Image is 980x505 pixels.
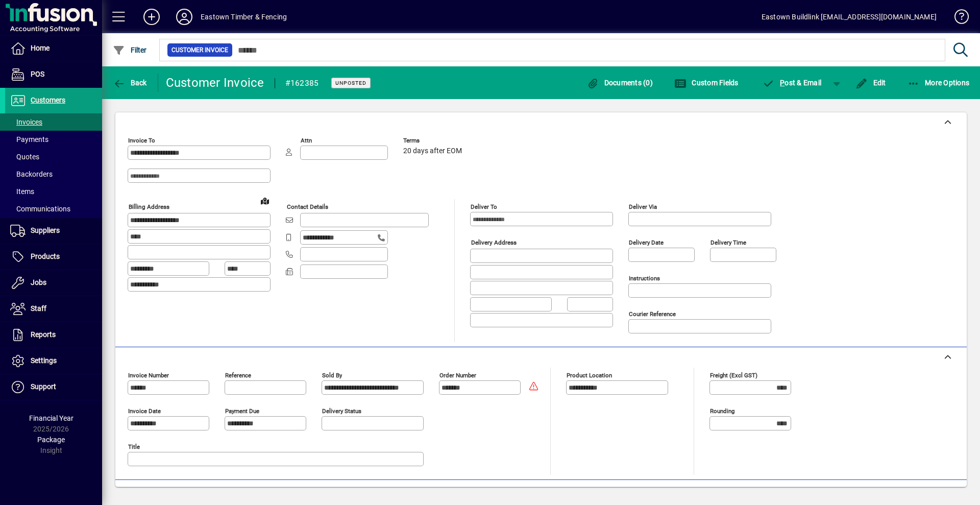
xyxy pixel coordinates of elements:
a: Settings [5,348,102,374]
mat-label: Rounding [710,407,734,415]
mat-label: Delivery date [629,239,664,246]
mat-label: Payment due [225,407,259,415]
a: Backorders [5,165,102,183]
a: Reports [5,322,102,348]
span: Suppliers [31,226,60,234]
a: Items [5,183,102,200]
span: Unposted [335,80,366,86]
span: Package [37,436,65,444]
span: Documents (0) [586,79,653,87]
a: Home [5,36,102,61]
a: View on map [257,193,273,209]
span: Filter [113,46,147,54]
mat-label: Invoice To [128,137,155,144]
button: Custom Fields [672,74,741,92]
mat-label: Deliver To [471,203,497,210]
span: Home [31,44,50,52]
span: ost & Email [763,79,822,87]
span: Products [31,252,60,260]
span: Edit [855,79,886,87]
mat-label: Product location [567,372,612,379]
mat-label: Courier Reference [629,310,676,318]
a: Jobs [5,270,102,296]
span: Back [113,79,147,87]
mat-label: Invoice number [128,372,169,379]
span: P [780,79,785,87]
button: Documents (0) [584,74,655,92]
button: Post & Email [757,74,827,92]
button: Add [135,8,168,26]
span: Custom Fields [674,79,739,87]
a: Quotes [5,148,102,165]
a: Staff [5,296,102,322]
span: Terms [403,137,464,144]
span: 20 days after EOM [403,147,462,155]
mat-label: Freight (excl GST) [710,372,757,379]
span: Invoices [10,118,42,126]
span: Reports [31,330,56,339]
span: Communications [10,205,70,213]
span: Backorders [10,170,53,178]
a: Communications [5,200,102,218]
span: More Options [908,79,970,87]
span: Staff [31,304,46,312]
mat-label: Attn [301,137,312,144]
a: Support [5,374,102,400]
mat-label: Instructions [629,275,660,282]
div: Eastown Buildlink [EMAIL_ADDRESS][DOMAIN_NAME] [762,9,937,25]
span: Support [31,382,56,391]
span: Customer Invoice [171,45,228,55]
span: Items [10,187,34,196]
button: Profile [168,8,201,26]
span: Customers [31,96,65,104]
span: Payments [10,135,48,143]
a: Products [5,244,102,270]
mat-label: Invoice date [128,407,161,415]
button: Back [110,74,150,92]
span: POS [31,70,44,78]
a: Knowledge Base [947,2,967,35]
app-page-header-button: Back [102,74,158,92]
button: Filter [110,41,150,59]
span: Quotes [10,153,39,161]
a: Suppliers [5,218,102,244]
span: Jobs [31,278,46,286]
a: Invoices [5,113,102,131]
button: More Options [905,74,972,92]
mat-label: Delivery status [322,407,361,415]
mat-label: Sold by [322,372,342,379]
span: Financial Year [29,414,73,422]
a: POS [5,62,102,87]
mat-label: Reference [225,372,251,379]
mat-label: Order number [439,372,476,379]
mat-label: Title [128,443,140,450]
a: Payments [5,131,102,148]
span: Settings [31,356,57,365]
div: Customer Invoice [166,75,264,91]
mat-label: Delivery time [710,239,746,246]
div: #162385 [285,75,319,91]
mat-label: Deliver via [629,203,657,210]
div: Eastown Timber & Fencing [201,9,287,25]
button: Edit [853,74,889,92]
